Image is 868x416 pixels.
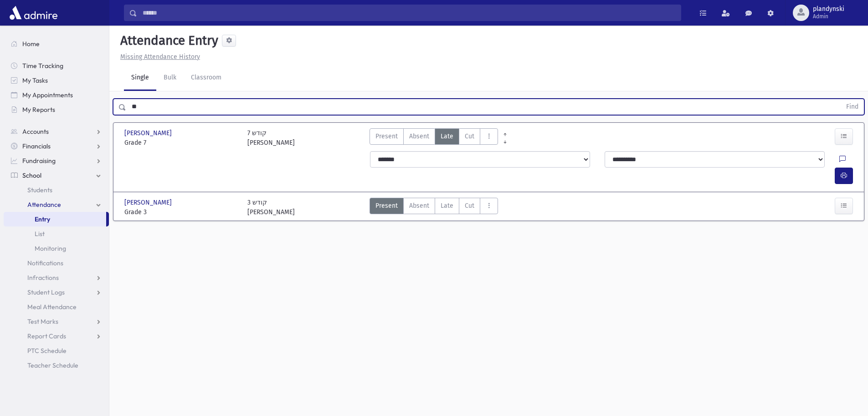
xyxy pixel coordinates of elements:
span: Cut [465,201,474,211]
a: Financials [4,139,109,153]
a: PTC Schedule [4,343,109,358]
div: AttTypes [370,198,498,217]
button: Find [841,99,864,115]
span: Monitoring [35,244,66,253]
u: Missing Attendance History [120,53,200,61]
span: Accounts [22,127,49,136]
div: 7 קודש [PERSON_NAME] [247,128,295,147]
span: Teacher Schedule [27,361,78,369]
a: Fundraising [4,153,109,168]
a: Classroom [184,65,229,91]
span: Late [441,201,453,211]
span: Present [375,132,398,141]
a: My Appointments [4,88,109,102]
span: Infractions [27,274,59,282]
a: Notifications [4,256,109,270]
div: 3 קודש [PERSON_NAME] [247,198,295,217]
span: Test Marks [27,317,58,326]
a: Attendance [4,197,109,212]
span: List [35,230,45,238]
a: Meal Attendance [4,300,109,314]
span: Admin [813,13,844,20]
span: Notifications [27,259,63,267]
span: Absent [409,201,429,211]
span: My Reports [22,105,55,114]
span: PTC Schedule [27,347,67,355]
span: plandynski [813,5,844,13]
a: Teacher Schedule [4,358,109,373]
span: Student Logs [27,288,65,296]
span: Grade 3 [124,207,238,217]
span: Absent [409,132,429,141]
span: Time Tracking [22,62,63,70]
span: My Tasks [22,76,48,84]
a: Report Cards [4,329,109,343]
span: Cut [465,132,474,141]
div: AttTypes [370,128,498,147]
a: Monitoring [4,241,109,256]
span: Entry [35,215,50,223]
a: Missing Attendance History [117,53,200,61]
span: Meal Attendance [27,303,77,311]
a: Home [4,37,109,51]
span: Students [27,186,52,194]
span: Home [22,40,40,48]
a: Single [124,65,156,91]
a: Accounts [4,124,109,139]
span: Financials [22,142,51,150]
a: Test Marks [4,314,109,329]
a: Infractions [4,270,109,285]
a: Students [4,183,109,197]
a: List [4,226,109,241]
span: [PERSON_NAME] [124,128,174,138]
a: Entry [4,212,106,226]
span: School [22,171,41,179]
span: Report Cards [27,332,66,340]
span: Grade 7 [124,138,238,147]
img: AdmirePro [7,4,60,22]
input: Search [137,5,681,21]
span: Late [441,132,453,141]
a: Time Tracking [4,58,109,73]
a: Bulk [156,65,184,91]
a: School [4,168,109,183]
span: Fundraising [22,157,56,165]
h5: Attendance Entry [117,33,218,48]
a: My Reports [4,102,109,117]
a: Student Logs [4,285,109,300]
span: My Appointments [22,91,73,99]
span: Attendance [27,200,61,209]
a: My Tasks [4,73,109,88]
span: Present [375,201,398,211]
span: [PERSON_NAME] [124,198,174,207]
